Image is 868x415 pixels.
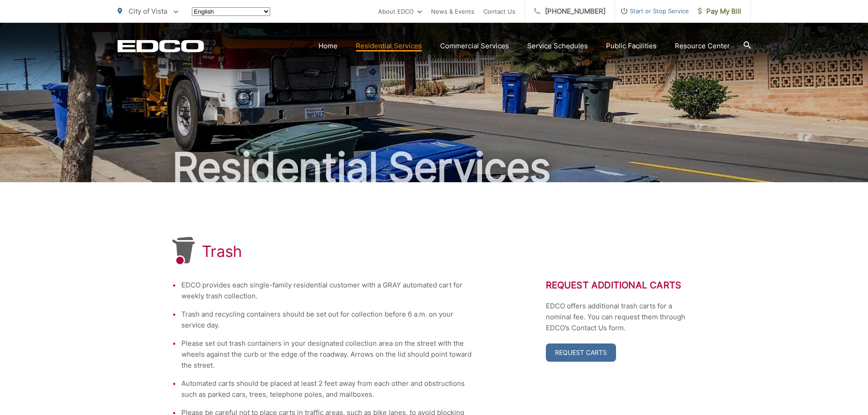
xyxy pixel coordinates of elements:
[546,280,696,291] h2: Request Additional Carts
[431,6,474,17] a: News & Events
[118,40,204,52] a: EDCD logo. Return to the homepage.
[356,41,422,51] a: Residential Services
[181,309,473,331] li: Trash and recycling containers should be set out for collection before 6 a.m. on your service day.
[440,41,509,51] a: Commercial Services
[527,41,588,51] a: Service Schedules
[202,242,242,261] h1: Trash
[675,41,730,51] a: Resource Center
[118,145,751,190] h2: Residential Services
[318,41,338,51] a: Home
[546,343,616,362] a: Request Carts
[606,41,657,51] a: Public Facilities
[181,280,473,302] li: EDCO provides each single-family residential customer with a GRAY automated cart for weekly trash...
[546,301,696,333] p: EDCO offers additional trash carts for a nominal fee. You can request them through EDCO’s Contact...
[378,6,422,17] a: About EDCO
[181,378,473,400] li: Automated carts should be placed at least 2 feet away from each other and obstructions such as pa...
[181,338,473,371] li: Please set out trash containers in your designated collection area on the street with the wheels ...
[128,7,167,15] span: City of Vista
[698,6,741,17] span: Pay My Bill
[483,6,515,17] a: Contact Us
[192,7,270,16] select: Select a language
